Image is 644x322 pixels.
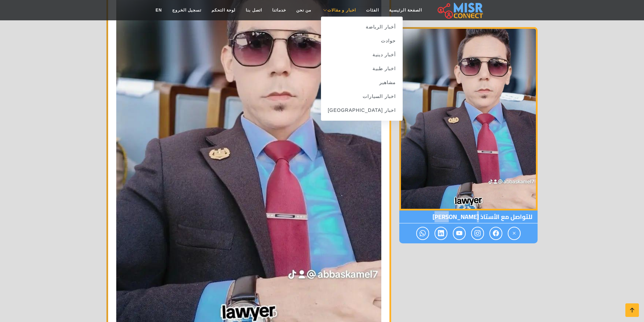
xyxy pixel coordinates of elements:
[438,2,483,19] img: main.misr_connect
[399,210,538,223] span: للتواصل مع الأستاذ [PERSON_NAME]
[167,4,206,17] a: تسجيل الخروج
[321,89,403,103] a: اخبار السيارات
[206,4,241,17] a: لوحة التحكم
[316,4,361,17] a: اخبار و مقالات
[241,4,267,17] a: اتصل بنا
[384,4,427,17] a: الصفحة الرئيسية
[321,76,403,89] a: مشاهير
[321,20,403,34] a: أخبار الرياضة
[399,27,538,210] img: الأستاذ عباس موسى كامل
[267,4,291,17] a: خدماتنا
[321,103,403,117] a: اخبار [GEOGRAPHIC_DATA]
[361,4,384,17] a: الفئات
[321,34,403,48] a: حوادث
[321,62,403,76] a: اخبار طبية
[291,4,316,17] a: من نحن
[150,4,167,17] a: EN
[327,7,356,13] span: اخبار و مقالات
[321,48,403,62] a: أخبار دينية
